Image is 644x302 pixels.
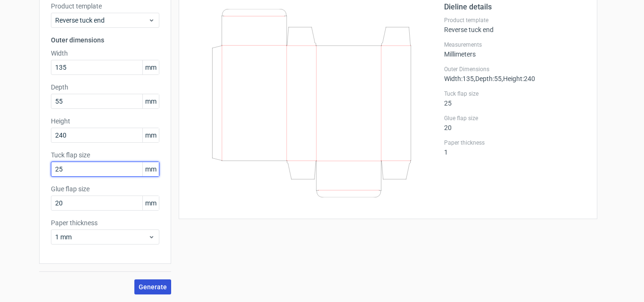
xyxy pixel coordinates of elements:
[502,75,535,82] span: , Height : 240
[444,1,586,13] h2: Dieline details
[142,60,159,74] span: mm
[51,150,159,160] label: Tuck flap size
[55,16,148,25] span: Reverse tuck end
[444,139,586,147] label: Paper thickness
[142,94,159,108] span: mm
[51,184,159,194] label: Glue flap size
[444,75,474,82] span: Width : 135
[444,41,586,49] label: Measurements
[444,16,586,24] label: Product template
[142,128,159,142] span: mm
[55,232,148,242] span: 1 mm
[51,116,159,126] label: Height
[142,196,159,210] span: mm
[142,162,159,176] span: mm
[51,1,159,11] label: Product template
[139,284,167,290] span: Generate
[51,218,159,228] label: Paper thickness
[51,82,159,92] label: Depth
[51,35,159,45] h3: Outer dimensions
[134,279,171,294] button: Generate
[444,41,586,58] div: Millimeters
[444,90,586,98] label: Tuck flap size
[444,114,586,131] div: 20
[444,114,586,122] label: Glue flap size
[444,16,586,33] div: Reverse tuck end
[51,49,159,58] label: Width
[444,139,586,156] div: 1
[474,75,502,82] span: , Depth : 55
[444,90,586,107] div: 25
[444,65,586,73] label: Outer Dimensions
